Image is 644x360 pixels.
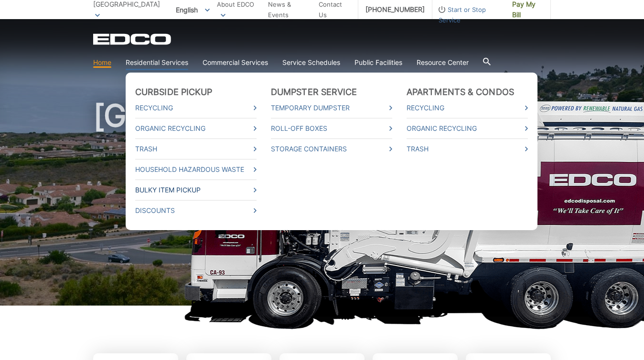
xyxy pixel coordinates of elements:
[271,103,392,113] a: Temporary Dumpster
[135,205,257,216] a: Discounts
[203,57,268,68] a: Commercial Services
[271,144,392,154] a: Storage Containers
[354,57,402,68] a: Public Facilities
[135,144,257,154] a: Trash
[169,2,217,18] span: English
[407,144,528,154] a: Trash
[93,100,551,310] h1: [GEOGRAPHIC_DATA]
[282,57,340,68] a: Service Schedules
[271,87,357,97] a: Dumpster Service
[93,33,172,45] a: EDCD logo. Return to the homepage.
[135,123,257,134] a: Organic Recycling
[407,87,514,97] a: Apartments & Condos
[135,103,257,113] a: Recycling
[407,103,528,113] a: Recycling
[417,57,469,68] a: Resource Center
[135,164,257,175] a: Household Hazardous Waste
[407,123,528,134] a: Organic Recycling
[126,57,188,68] a: Residential Services
[271,123,392,134] a: Roll-Off Boxes
[135,185,257,195] a: Bulky Item Pickup
[93,57,111,68] a: Home
[135,87,213,97] a: Curbside Pickup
